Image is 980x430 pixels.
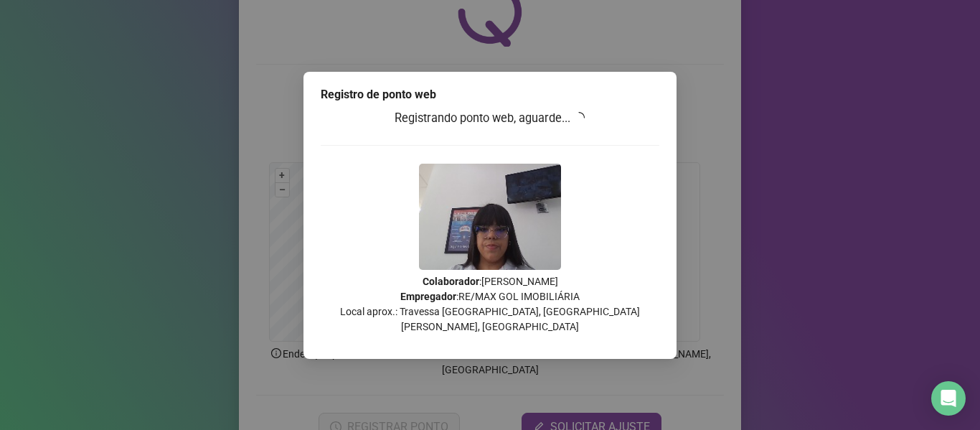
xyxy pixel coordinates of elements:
[321,109,659,128] h3: Registrando ponto web, aguarde...
[931,381,966,416] div: Open Intercom Messenger
[423,276,479,287] strong: Colaborador
[419,164,561,270] img: Z
[321,86,659,103] div: Registro de ponto web
[321,274,659,335] p: : [PERSON_NAME] : RE/MAX GOL IMOBILIÁRIA Local aprox.: Travessa [GEOGRAPHIC_DATA], [GEOGRAPHIC_DA...
[400,291,456,302] strong: Empregador
[573,112,585,123] span: loading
